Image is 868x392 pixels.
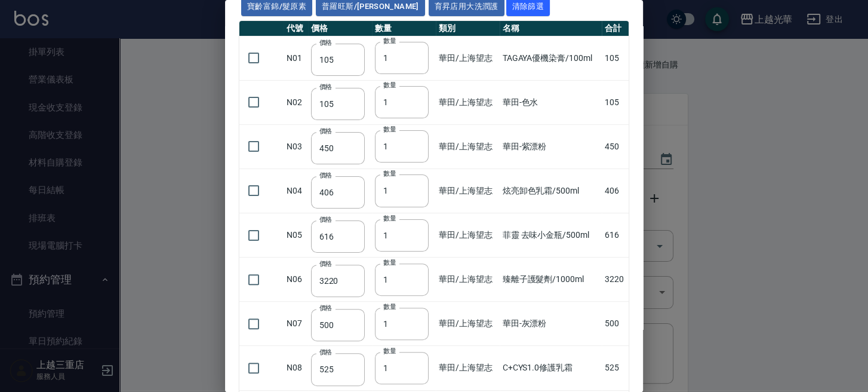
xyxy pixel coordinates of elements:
[436,258,500,302] td: 華田/上海望志
[284,21,308,36] th: 代號
[500,213,602,258] td: 菲靈 去味小金瓶/500ml
[319,259,332,268] label: 價格
[284,124,308,169] td: N03
[500,21,602,36] th: 名稱
[602,169,629,213] td: 406
[319,215,332,224] label: 價格
[284,80,308,124] td: N02
[383,347,396,356] label: 數量
[602,124,629,169] td: 450
[436,80,500,124] td: 華田/上海望志
[500,124,602,169] td: 華田-紫漂粉
[383,258,396,267] label: 數量
[602,302,629,346] td: 500
[284,169,308,213] td: N04
[319,38,332,47] label: 價格
[436,21,500,36] th: 類別
[436,302,500,346] td: 華田/上海望志
[602,346,629,390] td: 525
[372,21,436,36] th: 數量
[319,82,332,91] label: 價格
[284,36,308,80] td: N01
[500,302,602,346] td: 華田-灰漂粉
[602,258,629,302] td: 3220
[436,346,500,390] td: 華田/上海望志
[319,348,332,357] label: 價格
[319,304,332,313] label: 價格
[436,169,500,213] td: 華田/上海望志
[383,81,396,90] label: 數量
[383,302,396,311] label: 數量
[436,36,500,80] td: 華田/上海望志
[319,127,332,136] label: 價格
[602,213,629,258] td: 616
[383,169,396,178] label: 數量
[308,21,372,36] th: 價格
[436,213,500,258] td: 華田/上海望志
[602,21,629,36] th: 合計
[284,302,308,346] td: N07
[602,36,629,80] td: 105
[436,124,500,169] td: 華田/上海望志
[383,36,396,45] label: 數量
[602,80,629,124] td: 105
[500,169,602,213] td: 炫亮卸色乳霜/500ml
[284,213,308,258] td: N05
[383,125,396,134] label: 數量
[500,80,602,124] td: 華田-色水
[500,36,602,80] td: TAGAYA優機染膏/100ml
[383,214,396,223] label: 數量
[319,171,332,180] label: 價格
[284,258,308,302] td: N06
[500,258,602,302] td: 臻離子護髮劑/1000ml
[284,346,308,390] td: N08
[500,346,602,390] td: C+CYS1.0修護乳霜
